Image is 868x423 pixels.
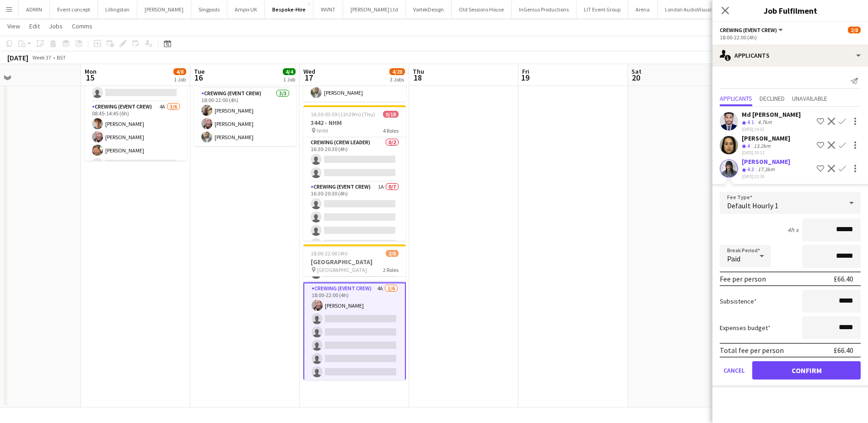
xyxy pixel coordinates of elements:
span: Unavailable [792,95,827,102]
span: Edit [29,22,40,30]
button: [PERSON_NAME] [137,0,191,18]
button: Old Sessions House [452,0,512,18]
button: Confirm [752,361,861,380]
label: Subsistence [720,297,757,305]
span: 2/8 [386,250,399,257]
div: 3 Jobs [390,76,404,83]
div: Md [PERSON_NAME] [742,110,801,119]
button: Event concept [50,0,98,18]
button: LIT Event Group [577,0,628,18]
div: [DATE] 14:51 [742,126,801,132]
button: INVNT [313,0,343,18]
span: NHM [317,127,328,134]
app-card-role: Crewing (Event Crew)3/318:00-22:00 (4h)[PERSON_NAME][PERSON_NAME][PERSON_NAME] [194,88,297,146]
div: Total fee per person [720,346,784,355]
span: Thu [413,67,424,76]
a: Comms [68,20,96,32]
span: 4/28 [389,68,405,75]
span: Jobs [49,22,63,30]
app-job-card: 08:45-14:45 (6h)4/8[GEOGRAPHIC_DATA] [GEOGRAPHIC_DATA]2 RolesCrewing (Crew Leader)1/208:45-14:45 ... [85,25,187,161]
button: VortekDesign [406,0,452,18]
div: [DATE] 21:39 [742,174,790,179]
div: BST [57,54,66,61]
span: Applicants [720,95,752,102]
label: Expenses budget [720,324,771,332]
div: [PERSON_NAME] [742,134,790,142]
span: 2/8 [848,27,861,33]
app-card-role: Crewing (Event Crew)4A1/618:00-22:00 (4h)[PERSON_NAME] [303,282,406,382]
div: £66.40 [834,274,853,283]
span: Mon [85,67,97,76]
span: Crewing (Event Crew) [720,27,777,33]
span: [GEOGRAPHIC_DATA] [317,266,367,273]
span: Default Hourly 1 [727,201,778,210]
span: Declined [760,95,785,102]
div: Applicants [712,44,868,66]
span: 4.3 [747,166,754,173]
button: Lillingston [98,0,137,18]
app-job-card: 18:00-22:00 (4h)2/8[GEOGRAPHIC_DATA] [GEOGRAPHIC_DATA]2 RolesCrewing (Crew Leader)1/218:00-22:00 ... [303,244,406,380]
button: [PERSON_NAME] Ltd [343,0,406,18]
span: 17 [302,72,315,83]
h3: 3442 - NHM [303,119,406,127]
a: View [4,20,24,32]
span: 18 [411,72,424,83]
span: 0/18 [383,111,399,118]
span: Wed [303,67,315,76]
button: Arena [628,0,658,18]
div: [PERSON_NAME] [742,157,790,166]
h3: Job Fulfilment [712,5,868,16]
div: 13.2km [752,142,772,150]
button: Crewing (Event Crew) [720,27,784,33]
div: 1 Job [283,76,295,83]
a: Jobs [45,20,66,32]
span: 16:30-03:59 (11h29m) (Thu) [311,111,375,118]
button: ADMIN [19,0,50,18]
span: 4 Roles [383,127,399,134]
span: 4.1 [747,119,754,125]
span: 2 Roles [383,266,399,273]
div: [DATE] [7,53,28,62]
span: View [7,22,20,30]
div: £66.40 [834,346,853,355]
app-job-card: 16:30-03:59 (11h29m) (Thu)0/183442 - NHM NHM4 RolesCrewing (Crew Leader)0/216:30-20:30 (4h) Crewi... [303,105,406,241]
span: Fri [522,67,529,76]
div: 4h x [787,226,798,234]
span: Tue [194,67,205,76]
span: 4/8 [173,68,186,75]
button: Ampix UK [227,0,265,18]
span: 18:00-22:00 (4h) [311,250,348,257]
div: [DATE] 20:13 [742,150,790,156]
div: 4.7km [756,119,774,126]
div: 18:00-22:00 (4h) [720,34,861,41]
span: Week 37 [30,54,53,61]
button: InGenius Productions [512,0,577,18]
app-card-role: Crewing (Event Crew)4A3/608:45-14:45 (6h)[PERSON_NAME][PERSON_NAME][PERSON_NAME] [85,102,187,199]
app-card-role: Crewing (Event Crew)1A0/716:30-20:30 (4h) [303,182,406,293]
span: 19 [521,72,529,83]
span: 20 [630,72,642,83]
span: 4 [747,142,750,149]
span: 15 [83,72,97,83]
div: Fee per person [720,274,766,283]
span: Sat [631,67,642,76]
div: 17.3km [756,166,776,174]
h3: [GEOGRAPHIC_DATA] [303,258,406,266]
app-card-role: Crewing (Crew Leader)0/216:30-20:30 (4h) [303,137,406,182]
button: Cancel [720,361,749,380]
span: 4/4 [283,68,296,75]
button: Bespoke-Hire [265,0,313,18]
span: Comms [72,22,92,30]
div: 1 Job [174,76,186,83]
button: London AudioVisual [658,0,719,18]
button: Singpods [191,0,227,18]
span: 16 [193,72,205,83]
a: Edit [26,20,43,32]
span: Paid [727,254,740,263]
